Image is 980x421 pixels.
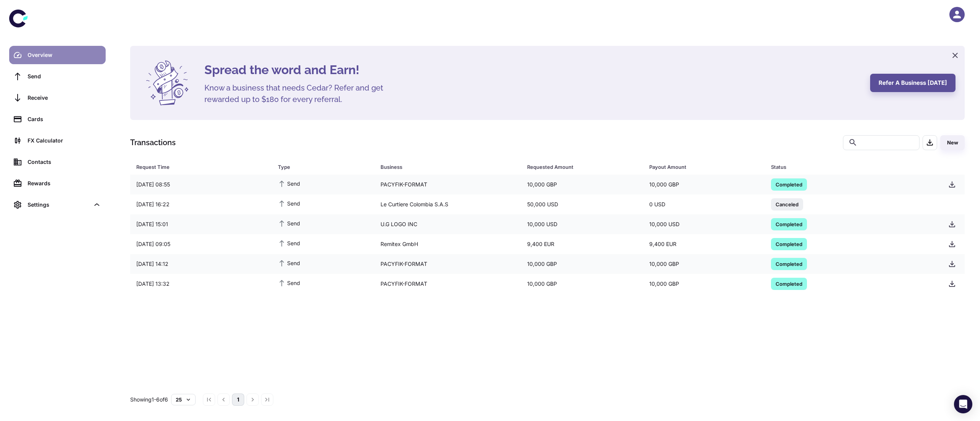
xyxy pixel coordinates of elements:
[130,197,272,212] div: [DATE] 16:22
[278,179,300,188] span: Send
[278,162,361,172] div: Type
[771,260,807,267] span: Completed
[643,257,765,271] div: 10,000 GBP
[28,115,101,123] div: Cards
[521,197,643,212] div: 50,000 USD
[232,393,244,406] button: page 1
[771,220,807,228] span: Completed
[278,219,300,227] span: Send
[643,237,765,251] div: 9,400 EUR
[771,240,807,248] span: Completed
[130,237,272,251] div: [DATE] 09:05
[9,153,106,171] a: Contacts
[136,162,259,172] div: Request Time
[9,110,106,128] a: Cards
[771,162,933,172] span: Status
[374,177,521,192] div: PACYFIK-FORMAT
[204,61,861,79] h4: Spread the word and Earn!
[130,217,272,232] div: [DATE] 15:01
[771,280,807,287] span: Completed
[870,74,955,92] button: Refer a business [DATE]
[28,201,90,209] div: Settings
[643,277,765,291] div: 10,000 GBP
[130,257,272,271] div: [DATE] 14:12
[940,135,965,150] button: New
[9,131,106,150] a: FX Calculator
[28,136,101,145] div: FX Calculator
[130,277,272,291] div: [DATE] 13:32
[130,395,168,404] p: Showing 1-6 of 6
[771,200,803,208] span: Canceled
[643,177,765,192] div: 10,000 GBP
[171,394,196,405] button: 25
[527,162,640,172] span: Requested Amount
[643,217,765,232] div: 10,000 USD
[521,217,643,232] div: 10,000 USD
[521,257,643,271] div: 10,000 GBP
[278,199,300,207] span: Send
[28,72,101,81] div: Send
[9,174,106,193] a: Rewards
[204,82,396,105] h5: Know a business that needs Cedar? Refer and get rewarded up to $180 for every referral.
[527,162,630,172] div: Requested Amount
[130,177,272,192] div: [DATE] 08:55
[130,137,176,148] h1: Transactions
[9,89,106,107] a: Receive
[771,180,807,188] span: Completed
[374,237,521,251] div: Remitex GmbH
[374,197,521,212] div: Le Curtiere Colombia S.A.S
[649,162,762,172] span: Payout Amount
[521,277,643,291] div: 10,000 GBP
[278,239,300,247] span: Send
[278,162,371,172] span: Type
[136,162,269,172] span: Request Time
[374,277,521,291] div: PACYFIK-FORMAT
[521,177,643,192] div: 10,000 GBP
[9,67,106,86] a: Send
[278,259,300,267] span: Send
[649,162,752,172] div: Payout Amount
[28,51,101,59] div: Overview
[521,237,643,251] div: 9,400 EUR
[28,158,101,166] div: Contacts
[278,279,300,287] span: Send
[643,197,765,212] div: 0 USD
[374,257,521,271] div: PACYFIK-FORMAT
[9,196,106,214] div: Settings
[954,395,972,413] div: Open Intercom Messenger
[771,162,923,172] div: Status
[28,94,101,102] div: Receive
[28,179,101,188] div: Rewards
[9,46,106,64] a: Overview
[374,217,521,232] div: U.G LOGO INC
[202,393,274,406] nav: pagination navigation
